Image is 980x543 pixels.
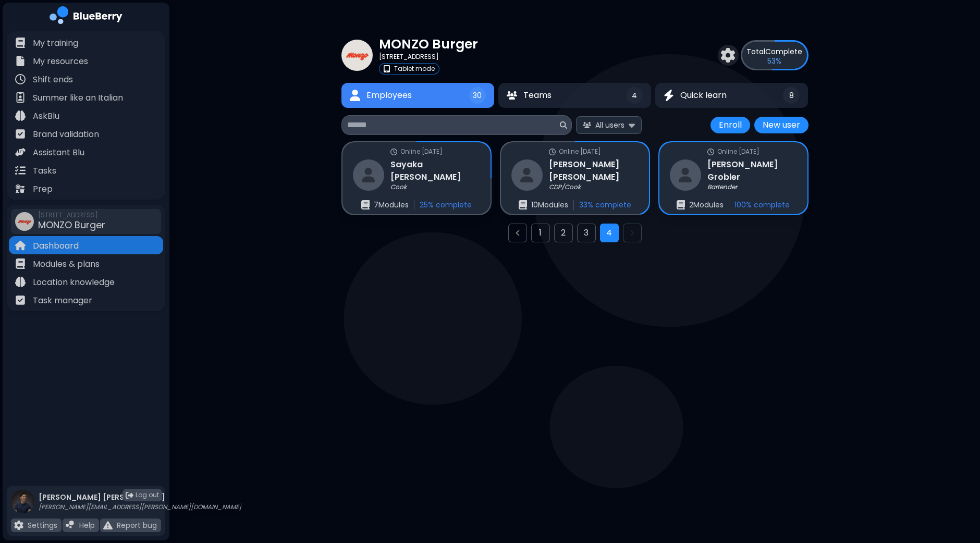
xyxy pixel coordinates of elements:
[789,91,794,100] span: 8
[15,147,26,157] img: file icon
[689,200,724,209] p: 2 Module s
[400,147,443,156] p: Online [DATE]
[721,48,736,63] img: settings
[511,159,543,191] img: restaurant
[623,224,642,242] button: Next page
[66,521,75,530] img: file icon
[15,258,26,269] img: file icon
[366,89,412,102] span: Employees
[15,129,26,139] img: file icon
[579,200,631,209] p: 33 % complete
[341,141,492,215] a: online statusOnline [DATE]restaurantSayaka [PERSON_NAME]Cookenrollments7Modules25% complete
[707,149,714,155] img: online status
[498,83,651,108] button: TeamsTeams4
[549,158,639,183] h3: [PERSON_NAME] [PERSON_NAME]
[15,92,26,103] img: file icon
[670,159,701,191] img: restaurant
[33,258,100,270] p: Modules & plans
[707,183,737,191] p: Bartender
[583,122,591,129] img: All users
[560,121,567,129] img: search icon
[559,147,601,156] p: Online [DATE]
[353,159,384,191] img: restaurant
[734,200,790,209] p: 100 % complete
[632,91,637,100] span: 4
[374,200,409,209] p: 7 Module s
[126,491,133,499] img: logout
[33,294,92,307] p: Task manager
[39,492,241,502] p: [PERSON_NAME] [PERSON_NAME]
[136,491,159,499] span: Log out
[507,91,517,100] img: Teams
[15,110,26,121] img: file icon
[15,240,26,251] img: file icon
[394,65,435,73] p: Tablet mode
[11,490,34,524] img: profile photo
[33,55,88,68] p: My resources
[15,277,26,287] img: file icon
[33,240,79,252] p: Dashboard
[658,141,808,215] a: online statusOnline [DATE]restaurant[PERSON_NAME] GroblerBartenderenrollments2Modules100% complete
[379,63,478,75] a: tabletTablet mode
[677,200,685,209] img: enrollments
[710,117,750,133] button: Enroll
[350,90,360,102] img: Employees
[15,183,26,194] img: file icon
[523,89,552,102] span: Teams
[379,35,478,53] p: MONZO Burger
[341,83,494,108] button: EmployeesEmployees30
[341,40,373,71] img: company thumbnail
[15,295,26,305] img: file icon
[390,149,397,155] img: online status
[33,128,99,141] p: Brand validation
[420,200,472,209] p: 25 % complete
[746,46,765,57] span: Total
[549,149,556,155] img: online status
[629,120,635,130] img: expand
[50,6,123,28] img: company logo
[33,73,73,86] p: Shift ends
[707,158,797,183] h3: [PERSON_NAME] Grobler
[508,224,527,242] button: Previous page
[576,116,642,133] button: All users
[531,224,550,242] button: Go to page 1
[680,89,727,102] span: Quick learn
[600,224,619,242] button: Go to page 4
[38,211,105,219] span: [STREET_ADDRESS]
[33,183,53,195] p: Prep
[390,158,480,183] h3: Sayaka [PERSON_NAME]
[15,165,26,176] img: file icon
[33,146,84,159] p: Assistant Blu
[33,165,56,177] p: Tasks
[746,47,802,56] p: Complete
[473,91,482,100] span: 30
[500,141,650,215] a: online statusOnline [DATE]restaurant[PERSON_NAME] [PERSON_NAME]CDP/Cookenrollments10Modules33% co...
[384,65,390,72] img: tablet
[117,521,157,530] p: Report bug
[664,90,674,102] img: Quick learn
[14,521,23,530] img: file icon
[33,276,115,289] p: Location knowledge
[531,200,568,209] p: 10 Module s
[390,183,407,191] p: Cook
[15,38,26,48] img: file icon
[39,503,241,511] p: [PERSON_NAME][EMAIL_ADDRESS][PERSON_NAME][DOMAIN_NAME]
[33,92,123,104] p: Summer like an Italian
[15,212,34,231] img: company thumbnail
[754,117,808,133] button: New user
[361,200,370,209] img: enrollments
[519,200,527,209] img: enrollments
[577,224,596,242] button: Go to page 3
[379,53,439,61] p: [STREET_ADDRESS]
[103,521,113,530] img: file icon
[33,110,59,122] p: AskBlu
[38,218,105,231] span: MONZO Burger
[655,83,808,108] button: Quick learnQuick learn8
[554,224,573,242] button: Go to page 2
[767,56,781,66] p: 53 %
[717,147,759,156] p: Online [DATE]
[15,74,26,84] img: file icon
[33,37,78,50] p: My training
[15,56,26,66] img: file icon
[595,120,624,130] span: All users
